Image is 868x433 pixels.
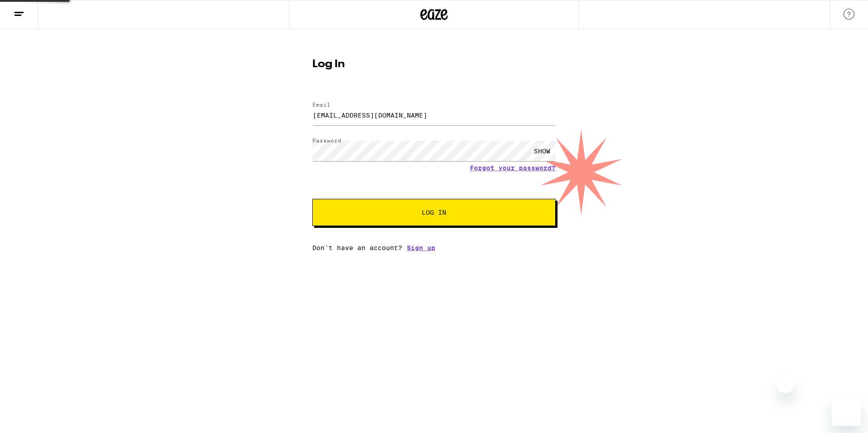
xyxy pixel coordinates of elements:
[832,397,861,426] iframe: Button to launch messaging window
[312,105,556,125] input: Email
[312,59,556,70] h1: Log In
[528,141,556,161] div: SHOW
[312,102,330,108] label: Email
[312,199,556,226] button: Log In
[470,164,556,172] a: Forgot your password?
[422,209,446,216] span: Log In
[312,244,556,251] div: Don't have an account?
[776,375,794,393] iframe: Close message
[407,244,435,251] a: Sign up
[312,138,341,143] label: Password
